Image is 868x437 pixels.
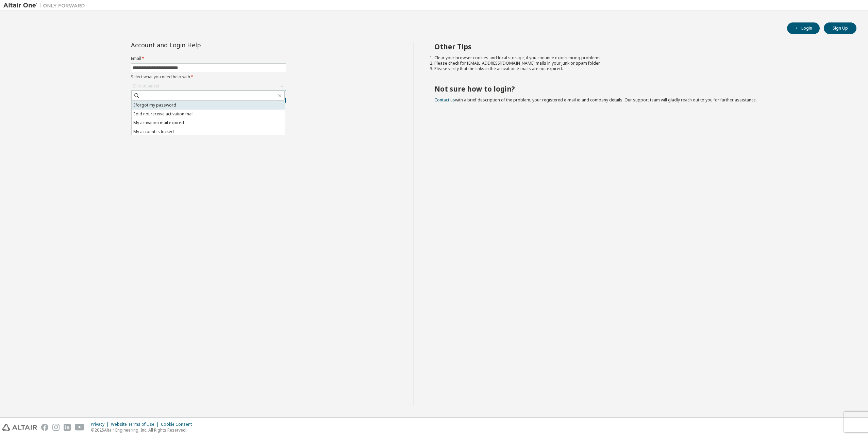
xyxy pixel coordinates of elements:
[434,84,845,93] h2: Not sure how to login?
[434,66,845,71] li: Please verify that the links in the activation e-mails are not expired.
[131,74,286,80] label: Select what you need help with
[91,422,111,427] div: Privacy
[434,55,845,61] li: Clear your browser cookies and local storage, if you continue experiencing problems.
[2,424,37,431] img: altair_logo.svg
[133,83,159,89] div: Click to select
[434,97,455,103] a: Contact us
[161,422,196,427] div: Cookie Consent
[91,427,196,433] p: © 2025 Altair Engineering, Inc. All Rights Reserved.
[434,61,845,66] li: Please check for [EMAIL_ADDRESS][DOMAIN_NAME] mails in your junk or spam folder.
[787,22,820,34] button: Login
[52,424,60,431] img: instagram.svg
[434,42,845,51] h2: Other Tips
[824,22,856,34] button: Sign Up
[132,101,285,110] li: I forgot my password
[111,422,161,427] div: Website Terms of Use
[3,2,88,9] img: Altair One
[131,42,255,48] div: Account and Login Help
[75,424,85,431] img: youtube.svg
[131,56,286,61] label: Email
[131,82,286,90] div: Click to select
[434,97,757,103] span: with a brief description of the problem, your registered e-mail id and company details. Our suppo...
[41,424,48,431] img: facebook.svg
[64,424,71,431] img: linkedin.svg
